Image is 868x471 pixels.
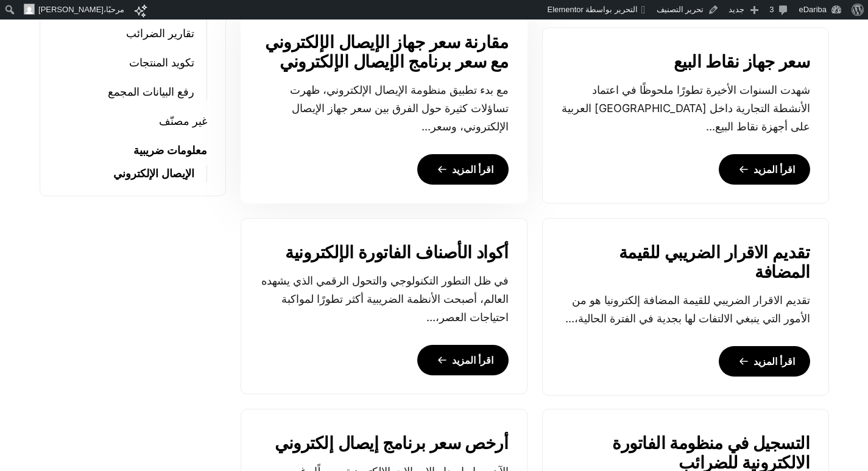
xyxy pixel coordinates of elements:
[126,25,194,42] a: تقارير الضرائب
[561,243,810,282] a: تقديم الاقرار الضريبي للقيمة المضافة
[129,54,194,71] a: تكويد المنتجات
[259,272,509,327] p: في ظل التطور التكنولوجي والتحول الرقمي الذي يشهده العالم، أصبحت الأنظمة الضريبية أكثر تطورًا لموا...
[285,243,508,263] a: أكواد الأصناف الفاتورة الإلكترونية
[159,113,207,130] a: غير مصنّف
[719,154,810,185] a: اقرأ المزيد
[259,33,509,72] a: مقارنة سعر جهاز الإيصال الإلكتروني مع سعر برنامج الإيصال الإلكتروني
[108,83,194,101] a: رفع البيانات المجمع
[259,81,509,136] p: مع بدء تطبيق منظومة الإيصال الإلكتروني، ظهرت تساؤلات كثيرة حول الفرق بين سعر جهاز الإيصال الإلكتر...
[561,81,810,136] p: شهدت السنوات الأخيرة تطورًا ملحوظًا في اعتماد الأنشطة التجارية داخل [GEOGRAPHIC_DATA] العربية على...
[719,346,810,377] a: اقرأ المزيد
[275,434,508,453] a: أرخص سعر برنامج إيصال إلكتروني
[417,154,509,185] a: اقرأ المزيد
[548,5,638,14] span: التحرير بواسطة Elementor
[113,165,194,182] a: الإيصال الإلكتروني
[133,142,207,159] a: معلومات ضريبية
[417,345,509,375] a: اقرأ المزيد
[561,291,810,328] p: تقديم الاقرار الضريبي للقيمة المضافة إلكترونيا هو من الأمور التي ينبغي الالتفات لها بجدية في الفت...
[674,52,810,72] a: سعر جهاز نقاط البيع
